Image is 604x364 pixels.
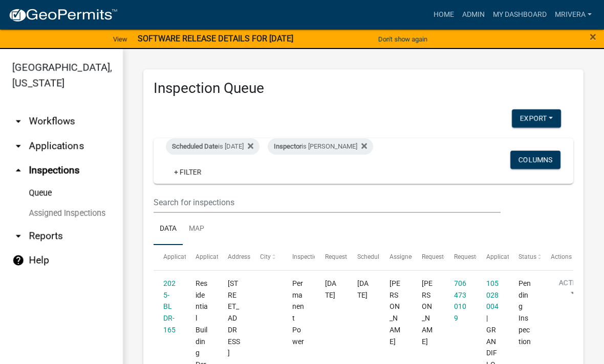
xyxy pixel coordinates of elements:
button: Don't show again [374,31,432,47]
datatable-header-cell: City [250,245,283,270]
a: + Filter [166,163,210,181]
datatable-header-cell: Actions [541,245,573,270]
i: arrow_drop_up [12,164,25,177]
span: Pending Inspection [519,279,531,346]
i: help [12,254,25,266]
datatable-header-cell: Scheduled Time [347,245,379,270]
a: 105 028004 [486,279,499,311]
span: Requested Date [325,253,368,260]
a: Data [154,213,183,246]
div: is [DATE] [166,138,260,155]
a: 2025-BLDR-165 [163,279,176,334]
datatable-header-cell: Application Description [477,245,509,270]
a: My Dashboard [489,5,551,25]
span: Assigned Inspector [390,253,442,260]
span: Status [519,253,536,260]
span: Requestor Phone [454,253,501,260]
span: Application Description [486,253,551,260]
datatable-header-cell: Address [218,245,250,270]
span: 372 WARDS CHAPEL RD [228,279,240,357]
span: City [260,253,271,260]
a: Home [429,5,458,25]
span: Inspection Type [292,253,336,260]
span: Application [163,253,195,260]
datatable-header-cell: Inspection Type [283,245,315,270]
a: Map [183,213,210,246]
datatable-header-cell: Status [509,245,541,270]
span: Stephen Kitchen [422,279,433,346]
button: Action [551,278,593,303]
span: Requestor Name [422,253,468,260]
h3: Inspection Queue [154,80,573,97]
span: Scheduled Date [172,142,218,150]
i: arrow_drop_down [12,140,25,152]
a: View [109,31,132,47]
datatable-header-cell: Application [154,245,186,270]
a: mrivera [551,5,596,25]
span: Michele Rivera [390,279,400,346]
datatable-header-cell: Requested Date [315,245,347,270]
input: Search for inspections [154,192,501,213]
span: Permanent Power [292,279,304,346]
span: × [590,30,596,44]
a: Admin [458,5,489,25]
datatable-header-cell: Requestor Phone [444,245,477,270]
span: Actions [551,253,572,260]
datatable-header-cell: Assigned Inspector [379,245,412,270]
span: Address [228,253,250,260]
span: Application Type [196,253,242,260]
datatable-header-cell: Application Type [186,245,218,270]
span: Inspector [274,142,301,150]
datatable-header-cell: Requestor Name [412,245,444,270]
a: 7064730109 [454,279,466,322]
strong: SOFTWARE RELEASE DETAILS FOR [DATE] [138,34,293,43]
div: is [PERSON_NAME] [268,138,373,155]
button: Export [512,109,561,128]
i: arrow_drop_down [12,115,25,128]
button: Close [590,31,596,43]
span: Scheduled Time [357,253,401,260]
i: arrow_drop_down [12,230,25,242]
div: [DATE] [357,278,370,301]
span: 10/06/2025 [325,279,336,299]
button: Columns [510,151,560,169]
